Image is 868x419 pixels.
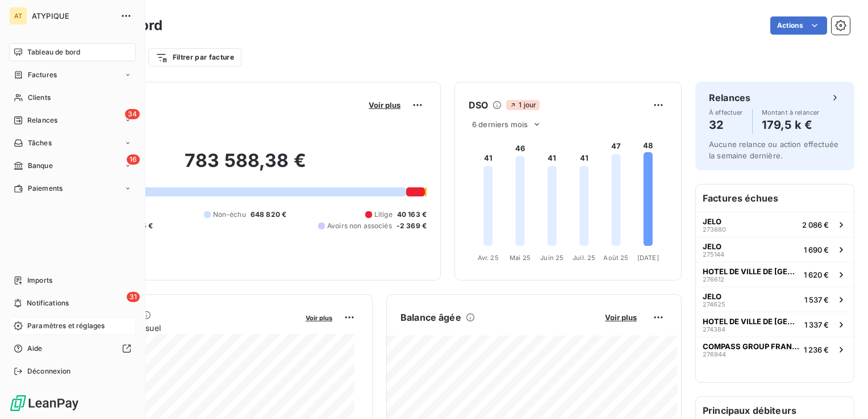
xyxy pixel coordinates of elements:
[802,220,829,229] span: 2 086 €
[709,140,838,160] span: Aucune relance ou action effectuée la semaine dernière.
[703,217,721,226] span: JELO
[28,161,53,171] span: Banque
[605,313,637,322] span: Voir plus
[696,237,854,262] button: JELO2751441 690 €
[302,312,336,322] button: Voir plus
[28,70,57,80] span: Factures
[762,109,820,116] span: Montant à relancer
[125,109,140,119] span: 34
[127,292,140,302] span: 31
[709,91,750,104] h6: Relances
[469,98,488,112] h6: DSO
[637,254,659,262] tspan: [DATE]
[127,154,140,165] span: 16
[64,149,427,183] h2: 783 588,38 €
[703,242,721,251] span: JELO
[603,254,628,262] tspan: Août 25
[365,100,404,110] button: Voir plus
[703,342,799,351] span: COMPASS GROUP FRANCE
[703,326,725,333] span: 274384
[762,116,820,134] h4: 179,5 k €
[696,287,854,312] button: JELO2746251 537 €
[397,209,427,220] span: 40 163 €
[703,317,800,326] span: HOTEL DE VILLE DE [GEOGRAPHIC_DATA]
[703,351,726,358] span: 276944
[804,270,829,279] span: 1 620 €
[540,254,564,262] tspan: Juin 25
[602,312,640,322] button: Voir plus
[703,292,721,301] span: JELO
[472,120,528,129] span: 6 derniers mois
[27,343,43,354] span: Aide
[27,298,69,308] span: Notifications
[327,221,392,231] span: Avoirs non associés
[804,245,829,254] span: 1 690 €
[573,254,595,262] tspan: Juil. 25
[27,47,80,57] span: Tableau de bord
[27,275,52,286] span: Imports
[9,394,80,412] img: Logo LeanPay
[703,267,799,276] span: HOTEL DE VILLE DE [GEOGRAPHIC_DATA]
[64,322,298,334] span: Chiffre d'affaires mensuel
[369,100,400,110] span: Voir plus
[506,100,540,110] span: 1 jour
[148,48,241,66] button: Filtrer par facture
[27,115,57,125] span: Relances
[696,312,854,337] button: HOTEL DE VILLE DE [GEOGRAPHIC_DATA]2743841 337 €
[28,138,52,148] span: Tâches
[804,345,829,354] span: 1 236 €
[213,209,246,220] span: Non-échu
[28,93,51,103] span: Clients
[306,314,332,322] span: Voir plus
[374,209,393,220] span: Litige
[478,254,499,262] tspan: Avr. 25
[9,7,27,25] div: AT
[703,251,724,258] span: 275144
[829,380,857,408] iframe: Intercom live chat
[27,321,105,331] span: Paramètres et réglages
[703,276,724,283] span: 276612
[400,311,461,324] h6: Balance âgée
[32,11,114,20] span: ATYPIQUE
[709,109,743,116] span: À effectuer
[28,183,62,194] span: Paiements
[9,340,136,358] a: Aide
[397,221,427,231] span: -2 369 €
[770,16,827,35] button: Actions
[696,337,854,362] button: COMPASS GROUP FRANCE2769441 236 €
[804,320,829,329] span: 1 337 €
[696,262,854,287] button: HOTEL DE VILLE DE [GEOGRAPHIC_DATA]2766121 620 €
[703,301,725,308] span: 274625
[696,185,854,212] h6: Factures échues
[703,226,726,233] span: 273880
[510,254,531,262] tspan: Mai 25
[804,295,829,304] span: 1 537 €
[251,209,286,220] span: 648 820 €
[709,116,743,134] h4: 32
[27,366,71,376] span: Déconnexion
[696,212,854,237] button: JELO2738802 086 €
